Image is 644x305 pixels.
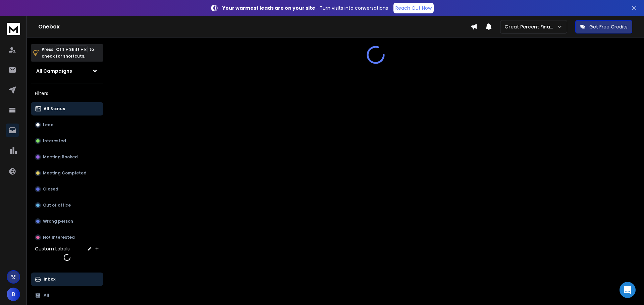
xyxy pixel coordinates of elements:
span: Ctrl + Shift + k [55,46,88,53]
button: Get Free Credits [575,20,632,33]
button: Lead [31,118,103,132]
h1: Onebox [38,23,471,31]
button: All Status [31,102,103,116]
p: Inbox [44,277,55,282]
button: B [7,288,20,301]
p: Reach Out Now [395,5,432,11]
button: Inbox [31,273,103,286]
h1: All Campaigns [36,68,72,74]
strong: Your warmest leads are on your site [222,5,315,11]
h3: Custom Labels [35,245,70,252]
button: Wrong person [31,215,103,228]
button: Out of office [31,199,103,212]
button: All Campaigns [31,64,103,78]
button: All [31,289,103,302]
p: Out of office [43,203,71,208]
p: Lead [43,122,54,128]
p: Closed [43,186,58,192]
h3: Filters [31,89,103,98]
button: Interested [31,134,103,148]
button: Meeting Booked [31,150,103,164]
p: Wrong person [43,219,73,224]
p: All [44,293,49,298]
p: Meeting Booked [43,154,78,160]
img: logo [7,23,20,35]
p: All Status [44,106,65,111]
p: Get Free Credits [589,23,628,30]
a: Reach Out Now [393,3,434,13]
p: Great Percent Finance [504,23,557,30]
button: Meeting Completed [31,166,103,180]
p: Not Interested [43,235,75,240]
button: Closed [31,182,103,196]
div: Open Intercom Messenger [620,282,636,298]
p: – Turn visits into conversations [222,5,388,11]
p: Meeting Completed [43,170,87,176]
p: Press to check for shortcuts. [42,46,94,60]
button: Not Interested [31,231,103,244]
p: Interested [43,138,66,144]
